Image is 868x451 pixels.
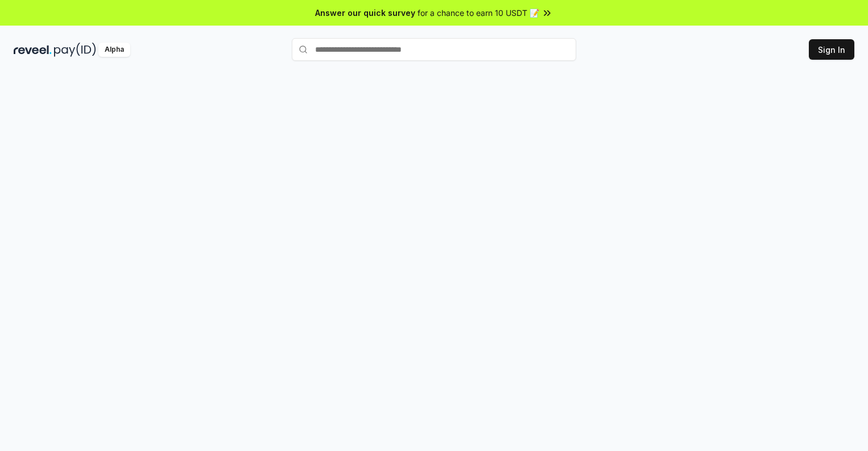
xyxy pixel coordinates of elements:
[98,43,130,57] div: Alpha
[315,7,415,19] span: Answer our quick survey
[54,43,96,57] img: pay_id
[418,7,539,19] span: for a chance to earn 10 USDT 📝
[14,43,52,57] img: reveel_dark
[809,39,854,60] button: Sign In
